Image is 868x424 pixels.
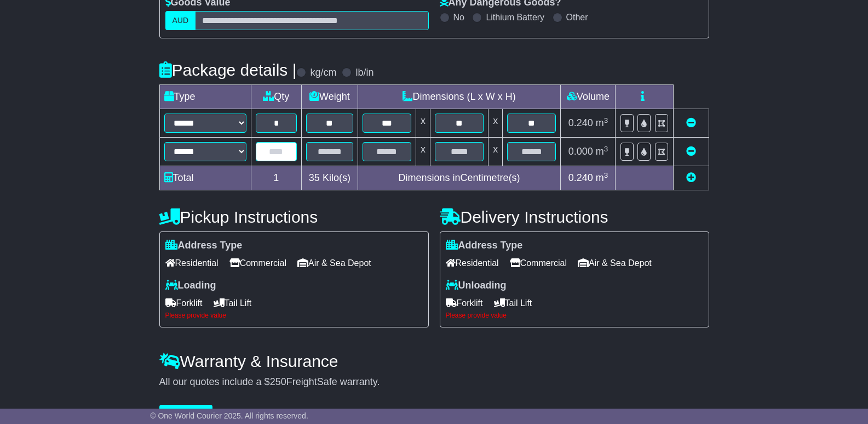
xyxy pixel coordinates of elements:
[165,312,423,319] div: Please provide value
[159,208,429,226] h4: Pickup Instructions
[229,255,286,272] span: Commercial
[302,85,358,109] td: Weight
[165,11,196,30] label: AUD
[446,280,507,292] label: Unloading
[568,172,593,183] span: 0.240
[488,109,503,138] td: x
[568,146,593,157] span: 0.000
[309,172,320,183] span: 35
[446,295,483,312] span: Forklift
[453,12,464,22] label: No
[604,171,608,179] sup: 3
[686,146,696,157] a: Remove this item
[310,67,336,79] label: kg/cm
[302,166,358,190] td: Kilo(s)
[165,295,203,312] span: Forklift
[686,117,696,128] a: Remove this item
[446,240,523,252] label: Address Type
[604,116,608,125] sup: 3
[150,411,308,420] span: © One World Courier 2025. All rights reserved.
[165,280,216,292] label: Loading
[446,312,703,319] div: Please provide value
[561,85,616,109] td: Volume
[251,166,302,190] td: 1
[488,138,503,166] td: x
[159,61,297,79] h4: Package details |
[686,172,696,183] a: Add new item
[440,208,709,226] h4: Delivery Instructions
[578,255,652,272] span: Air & Sea Depot
[214,295,252,312] span: Tail Lift
[510,255,567,272] span: Commercial
[604,145,608,153] sup: 3
[446,255,499,272] span: Residential
[159,405,213,424] button: Get Quotes
[159,85,251,109] td: Type
[165,255,219,272] span: Residential
[159,352,709,370] h4: Warranty & Insurance
[494,295,532,312] span: Tail Lift
[596,172,608,183] span: m
[358,85,561,109] td: Dimensions (L x W x H)
[251,85,302,109] td: Qty
[416,138,430,166] td: x
[596,146,608,157] span: m
[159,166,251,190] td: Total
[165,240,243,252] label: Address Type
[355,67,373,79] label: lb/in
[568,117,593,128] span: 0.240
[596,117,608,128] span: m
[358,166,561,190] td: Dimensions in Centimetre(s)
[159,376,709,388] div: All our quotes include a $ FreightSafe warranty.
[566,12,588,22] label: Other
[270,376,286,387] span: 250
[416,109,430,138] td: x
[486,12,544,22] label: Lithium Battery
[297,255,371,272] span: Air & Sea Depot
